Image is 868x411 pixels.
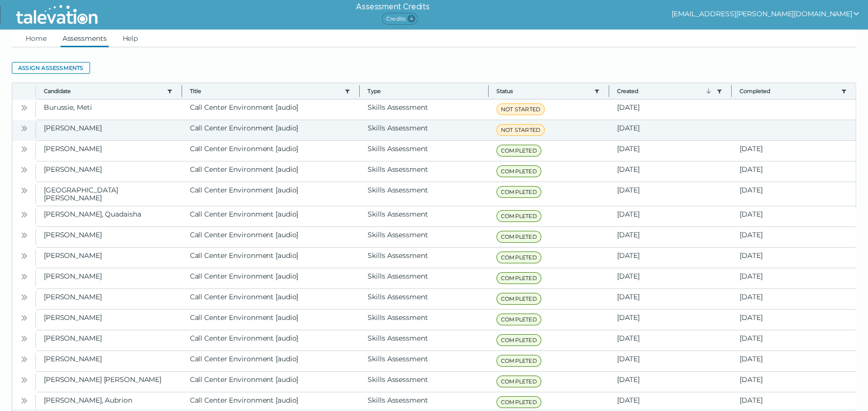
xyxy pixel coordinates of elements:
[190,87,341,95] button: Title
[36,289,182,309] clr-dg-cell: [PERSON_NAME]
[182,227,360,247] clr-dg-cell: Call Center Environment [audio]
[36,310,182,330] clr-dg-cell: [PERSON_NAME]
[732,330,856,350] clr-dg-cell: [DATE]
[609,289,732,309] clr-dg-cell: [DATE]
[672,8,860,20] button: show user actions
[18,374,30,385] button: Open
[18,312,30,323] button: Open
[18,122,30,134] button: Open
[18,229,30,241] button: Open
[360,330,489,350] clr-dg-cell: Skills Assessment
[496,210,541,222] span: COMPLETED
[360,99,489,120] clr-dg-cell: Skills Assessment
[496,87,590,95] button: Status
[609,330,732,350] clr-dg-cell: [DATE]
[360,120,489,140] clr-dg-cell: Skills Assessment
[182,120,360,140] clr-dg-cell: Call Center Environment [audio]
[609,248,732,268] clr-dg-cell: [DATE]
[732,227,856,247] clr-dg-cell: [DATE]
[485,80,492,101] button: Column resize handle
[121,30,140,47] a: Help
[732,351,856,371] clr-dg-cell: [DATE]
[36,268,182,288] clr-dg-cell: [PERSON_NAME]
[356,1,429,13] h6: Assessment Credits
[36,372,182,392] clr-dg-cell: [PERSON_NAME] [PERSON_NAME]
[609,268,732,288] clr-dg-cell: [DATE]
[740,87,837,95] button: Completed
[18,208,30,220] button: Open
[360,141,489,161] clr-dg-cell: Skills Assessment
[609,372,732,392] clr-dg-cell: [DATE]
[182,330,360,350] clr-dg-cell: Call Center Environment [audio]
[36,351,182,371] clr-dg-cell: [PERSON_NAME]
[360,161,489,182] clr-dg-cell: Skills Assessment
[360,248,489,268] clr-dg-cell: Skills Assessment
[20,211,28,219] cds-icon: Open
[20,231,28,239] cds-icon: Open
[407,15,415,23] span: 4
[496,231,541,243] span: COMPLETED
[20,145,28,153] cds-icon: Open
[18,101,30,113] button: Open
[356,80,363,101] button: Column resize handle
[609,351,732,371] clr-dg-cell: [DATE]
[182,268,360,288] clr-dg-cell: Call Center Environment [audio]
[609,310,732,330] clr-dg-cell: [DATE]
[20,166,28,174] cds-icon: Open
[18,163,30,175] button: Open
[182,141,360,161] clr-dg-cell: Call Center Environment [audio]
[18,143,30,155] button: Open
[20,187,28,194] cds-icon: Open
[36,120,182,140] clr-dg-cell: [PERSON_NAME]
[732,206,856,226] clr-dg-cell: [DATE]
[360,182,489,206] clr-dg-cell: Skills Assessment
[36,330,182,350] clr-dg-cell: [PERSON_NAME]
[36,248,182,268] clr-dg-cell: [PERSON_NAME]
[20,376,28,384] cds-icon: Open
[20,293,28,301] cds-icon: Open
[182,248,360,268] clr-dg-cell: Call Center Environment [audio]
[496,272,541,284] span: COMPLETED
[496,124,545,136] span: NOT STARTED
[609,182,732,206] clr-dg-cell: [DATE]
[18,270,30,282] button: Open
[36,161,182,182] clr-dg-cell: [PERSON_NAME]
[496,252,541,263] span: COMPLETED
[732,289,856,309] clr-dg-cell: [DATE]
[36,227,182,247] clr-dg-cell: [PERSON_NAME]
[20,314,28,322] cds-icon: Open
[20,355,28,363] cds-icon: Open
[496,314,541,325] span: COMPLETED
[606,80,612,101] button: Column resize handle
[20,104,28,112] cds-icon: Open
[496,186,541,198] span: COMPLETED
[609,141,732,161] clr-dg-cell: [DATE]
[609,206,732,226] clr-dg-cell: [DATE]
[732,268,856,288] clr-dg-cell: [DATE]
[360,268,489,288] clr-dg-cell: Skills Assessment
[36,206,182,226] clr-dg-cell: [PERSON_NAME], Quadaisha
[182,99,360,120] clr-dg-cell: Call Center Environment [audio]
[360,227,489,247] clr-dg-cell: Skills Assessment
[12,2,102,27] img: Talevation_Logo_Transparent_white.png
[182,161,360,182] clr-dg-cell: Call Center Environment [audio]
[24,30,49,47] a: Home
[36,182,182,206] clr-dg-cell: [GEOGRAPHIC_DATA][PERSON_NAME]
[18,332,30,344] button: Open
[360,289,489,309] clr-dg-cell: Skills Assessment
[732,310,856,330] clr-dg-cell: [DATE]
[360,310,489,330] clr-dg-cell: Skills Assessment
[18,184,30,196] button: Open
[20,125,28,132] cds-icon: Open
[182,351,360,371] clr-dg-cell: Call Center Environment [audio]
[182,182,360,206] clr-dg-cell: Call Center Environment [audio]
[368,87,480,95] span: Type
[18,291,30,303] button: Open
[609,99,732,120] clr-dg-cell: [DATE]
[36,141,182,161] clr-dg-cell: [PERSON_NAME]
[179,80,185,101] button: Column resize handle
[382,13,418,25] span: Credits
[496,165,541,177] span: COMPLETED
[360,206,489,226] clr-dg-cell: Skills Assessment
[12,62,90,74] button: Assign assessments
